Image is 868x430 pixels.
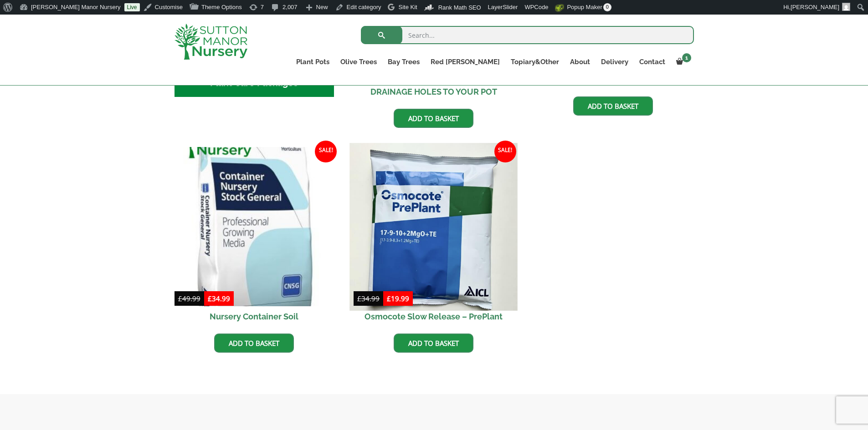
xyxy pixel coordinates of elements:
a: Sale! Nursery Container Soil [175,147,334,327]
h2: Osmocote Slow Release – PrePlant [354,306,514,327]
a: Olive Trees [335,56,382,68]
bdi: 49.99 [178,294,200,303]
img: Osmocote Slow Release - PrePlant [350,143,518,310]
h2: Nursery Container Soil [175,306,334,327]
a: 1 [671,56,694,68]
span: Sale! [494,141,516,162]
span: Site Kit [398,4,417,10]
bdi: 34.99 [208,294,230,303]
span: [PERSON_NAME] [791,4,839,10]
img: Nursery Container Soil [175,147,334,307]
a: Plant Pots [291,56,335,68]
bdi: 19.99 [387,294,409,303]
a: Live [124,3,140,11]
a: Add to basket: “Horticultural Fleece” [573,96,653,116]
a: Add to basket: “POTTING YOUR TREE & ADDING DRAINAGE HOLES TO YOUR POT” [394,109,473,128]
a: Red [PERSON_NAME] [425,56,505,68]
span: 1 [682,53,691,62]
span: Rank Math SEO [438,4,481,11]
span: £ [387,294,391,303]
a: Topiary&Other [505,56,565,68]
span: 0 [603,3,611,11]
span: £ [357,294,361,303]
a: Add to basket: “Osmocote Slow Release - PrePlant” [394,334,473,353]
a: Sale! Osmocote Slow Release – PrePlant [354,147,514,327]
span: £ [208,294,212,303]
span: £ [178,294,182,303]
bdi: 34.99 [357,294,380,303]
span: Sale! [315,141,337,162]
a: Contact [634,56,671,68]
img: logo [175,24,247,60]
a: Delivery [596,56,634,68]
input: Search... [361,26,694,44]
a: Add to basket: “Nursery Container Soil” [214,334,294,353]
a: Bay Trees [382,56,425,68]
a: About [565,56,596,68]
